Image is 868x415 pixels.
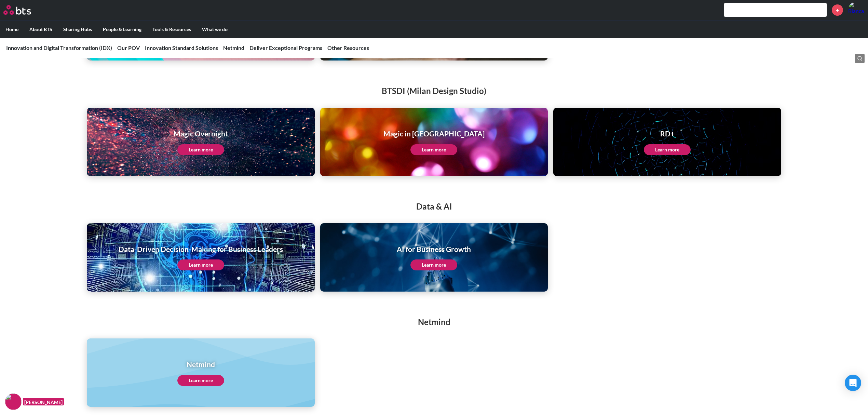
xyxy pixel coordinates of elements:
[249,44,322,51] a: Deliver Exceptional Programs
[117,44,140,51] a: Our POV
[223,44,244,51] a: Netmind
[58,21,97,38] label: Sharing Hubs
[410,259,457,270] a: Learn more
[644,144,691,155] a: Learn more
[845,375,861,391] div: Open Intercom Messenger
[23,398,64,406] figcaption: [PERSON_NAME]
[848,2,865,18] img: Bianca Cowan
[196,21,233,38] label: What we do
[24,21,58,38] label: About BTS
[177,259,224,270] a: Learn more
[832,4,843,16] a: +
[397,244,471,254] h1: AI for Business Growth
[177,375,224,386] a: Learn more
[5,393,22,410] img: F
[174,129,228,138] h1: Magic Overnight
[327,44,369,51] a: Other Resources
[3,5,44,15] a: Go home
[410,144,457,155] a: Learn more
[145,44,218,51] a: Innovation Standard Solutions
[848,2,865,18] a: Profile
[644,129,691,138] h1: RD+
[147,21,196,38] label: Tools & Resources
[3,5,31,15] img: BTS Logo
[177,144,224,155] a: Learn more
[97,21,147,38] label: People & Learning
[119,244,283,254] h1: Data-Driven Decision-Making for Business Leaders
[6,44,112,51] a: Innovation and Digital Transformation (IDX)
[177,359,224,369] h1: Netmind
[383,129,485,138] h1: Magic in [GEOGRAPHIC_DATA]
